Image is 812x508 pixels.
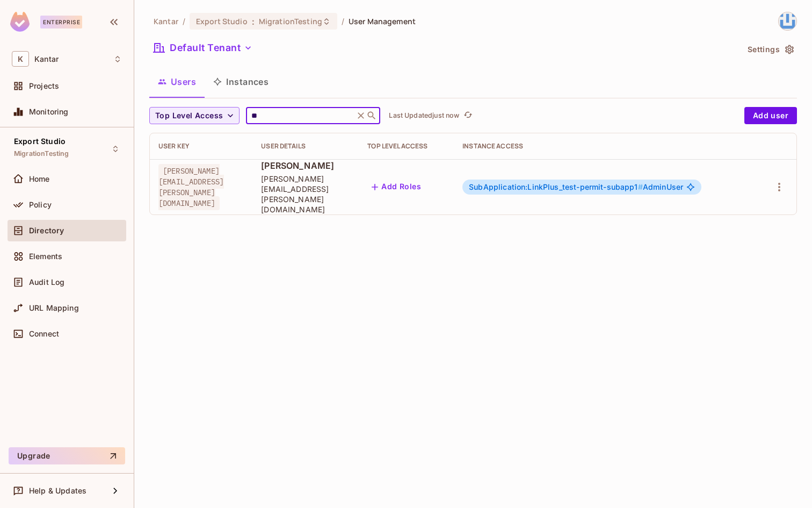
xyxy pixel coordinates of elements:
[29,330,59,338] span: Connect
[29,82,59,90] span: Projects
[469,183,683,191] span: AdminUser
[40,16,82,28] div: Enterprise
[251,17,255,26] span: :
[29,252,62,261] span: Elements
[29,304,79,312] span: URL Mapping
[158,142,244,151] div: User Key
[744,107,797,124] button: Add user
[149,39,257,56] button: Default Tenant
[154,16,178,26] span: the active workspace
[261,142,350,151] div: User Details
[29,108,69,116] span: Monitoring
[461,109,474,122] button: refresh
[149,107,240,124] button: Top Level Access
[34,55,59,63] span: Workspace: Kantar
[12,51,29,67] span: K
[743,41,797,58] button: Settings
[349,16,416,26] span: User Management
[638,182,643,191] span: #
[462,142,747,151] div: Instance Access
[29,175,50,183] span: Home
[10,12,30,32] img: SReyMgAAAABJRU5ErkJggg==
[459,109,474,122] span: Click to refresh data
[342,16,344,26] li: /
[29,201,52,209] span: Policy
[196,16,248,26] span: Export Studio
[14,149,69,158] span: MigrationTesting
[158,164,224,210] span: [PERSON_NAME][EMAIL_ADDRESS][PERSON_NAME][DOMAIN_NAME]
[29,486,86,495] span: Help & Updates
[261,174,350,214] span: [PERSON_NAME][EMAIL_ADDRESS][PERSON_NAME][DOMAIN_NAME]
[469,182,643,191] span: SubApplication:LinkPlus_test-permit-subapp1
[779,12,796,30] img: ramanesh.pv@kantar.com
[155,109,223,123] span: Top Level Access
[259,16,322,26] span: MigrationTesting
[183,16,185,26] li: /
[367,142,445,151] div: Top Level Access
[205,68,277,95] button: Instances
[29,226,64,235] span: Directory
[29,278,64,287] span: Audit Log
[367,178,425,196] button: Add Roles
[463,110,473,121] span: refresh
[149,68,205,95] button: Users
[389,111,459,120] p: Last Updated just now
[9,447,125,464] button: Upgrade
[261,160,350,171] span: [PERSON_NAME]
[14,137,66,146] span: Export Studio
